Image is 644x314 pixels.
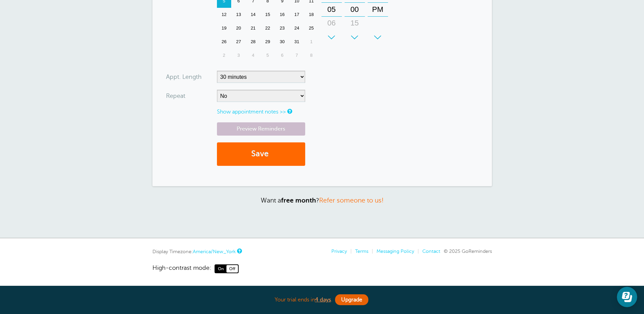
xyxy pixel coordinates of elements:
div: Friday, October 31 [290,35,304,49]
a: Notes are for internal use only, and are not visible to your clients. [287,109,291,114]
div: Monday, October 27 [231,35,246,49]
div: Sunday, October 12 [217,8,232,21]
div: 00 [347,3,363,16]
div: Friday, November 7 [290,49,304,62]
div: Monday, November 3 [231,49,246,62]
div: Monday, October 13 [231,8,246,21]
li: | [347,248,352,254]
div: 1 [304,35,319,49]
div: Tuesday, October 28 [246,35,260,49]
div: Sunday, November 2 [217,49,232,62]
div: 2 [217,49,232,62]
label: Repeat [166,93,185,99]
div: 26 [217,35,232,49]
div: 7 [290,49,304,62]
div: 22 [260,21,275,35]
div: 3 [231,49,246,62]
a: Terms [355,248,368,254]
div: Saturday, November 1 [304,35,319,49]
div: 07 [324,30,340,43]
div: Monday, October 20 [231,21,246,35]
div: 24 [290,21,304,35]
li: | [368,248,373,254]
a: Messaging Policy [376,248,414,254]
div: 27 [231,35,246,49]
p: Want a ? [152,196,492,204]
div: Wednesday, October 22 [260,21,275,35]
div: 12 [217,8,232,21]
div: Sunday, October 26 [217,35,232,49]
div: 4 [246,49,260,62]
div: Tuesday, October 14 [246,8,260,21]
div: 15 [260,8,275,21]
div: 8 [304,49,319,62]
div: Sunday, October 19 [217,21,232,35]
div: Thursday, November 6 [275,49,290,62]
span: Off [226,265,238,273]
a: Upgrade [335,294,368,305]
div: Tuesday, October 21 [246,21,260,35]
strong: free month [281,197,316,204]
div: Saturday, October 18 [304,8,319,21]
div: Tuesday, November 4 [246,49,260,62]
a: Privacy [331,248,347,254]
div: 30 [275,35,290,49]
div: 06 [324,16,340,30]
div: Wednesday, November 5 [260,49,275,62]
div: Friday, October 24 [290,21,304,35]
a: 4 days [315,297,331,303]
div: 31 [290,35,304,49]
div: Friday, October 17 [290,8,304,21]
label: Appt. Length [166,74,202,80]
span: © 2025 GoReminders [444,248,492,254]
div: 14 [246,8,260,21]
div: Thursday, October 30 [275,35,290,49]
div: PM [370,3,386,16]
a: High-contrast mode: On Off [152,264,492,273]
a: Show appointment notes >> [217,109,286,115]
span: High-contrast mode: [152,264,211,273]
div: Saturday, November 8 [304,49,319,62]
button: Save [217,142,305,166]
div: 20 [231,21,246,35]
div: Thursday, October 23 [275,21,290,35]
div: 28 [246,35,260,49]
a: Contact [422,248,440,254]
div: 23 [275,21,290,35]
iframe: Resource center [617,287,637,307]
div: 16 [275,8,290,21]
div: 18 [304,8,319,21]
a: This is the timezone being used to display dates and times to you on this device. Click the timez... [237,249,241,253]
div: Saturday, October 25 [304,21,319,35]
div: 5 [260,49,275,62]
li: | [414,248,419,254]
div: 29 [260,35,275,49]
div: 30 [347,30,363,43]
a: America/New_York [193,249,236,254]
div: Wednesday, October 29 [260,35,275,49]
div: 13 [231,8,246,21]
div: 19 [217,21,232,35]
span: On [215,265,226,273]
div: 6 [275,49,290,62]
div: Your trial ends in . [152,293,492,307]
div: 25 [304,21,319,35]
div: 21 [246,21,260,35]
div: Thursday, October 16 [275,8,290,21]
div: 15 [347,16,363,30]
a: Refer someone to us! [319,197,384,204]
div: Display Timezone: [152,248,241,255]
a: Preview Reminders [217,122,305,136]
div: 17 [290,8,304,21]
div: 05 [324,3,340,16]
div: Wednesday, October 15 [260,8,275,21]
